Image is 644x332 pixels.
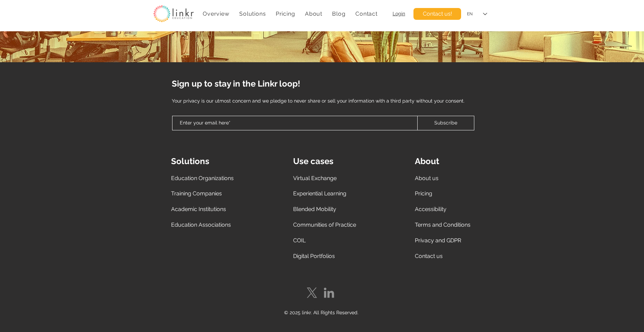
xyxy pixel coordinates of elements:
span: Overview [203,10,229,17]
div: Language Selector: English [462,6,492,22]
a: Virtual Exchange [293,175,337,181]
a: COIL [293,237,306,244]
span: Pricing [415,190,432,197]
span: Pricing [276,10,295,17]
input: Enter your email here* [172,116,418,130]
a: Pricing [272,7,299,21]
a: Communities of Practice [293,221,356,228]
span: Use cases [293,156,333,166]
a: Overview [199,7,233,21]
a: Education Organizations [171,175,234,181]
span: Your privacy is our utmost concern and we pledge to never share or sell your information with a t... [172,98,465,104]
span: Sign up to stay in the Linkr loop! [172,79,300,89]
div: EN [467,11,473,17]
a: Terms and Conditions [415,221,470,228]
a: Accessibility [415,206,446,212]
span: Contact [355,10,378,17]
div: About [301,7,326,21]
img: X [305,285,319,300]
a: Login [393,11,405,16]
a: Education Associations [171,221,231,228]
button: Subscribe [417,116,474,130]
img: LinkedIn [322,285,336,300]
a: About us [415,175,438,181]
span: Solutions [239,10,266,17]
a: Blog [329,7,349,21]
span: © 2025 linkr. All Rights Reserved. [284,310,359,315]
a: Pricing​ [415,190,432,197]
div: Solutions [236,7,269,21]
a: Academic Institutions [171,206,226,212]
a: Contact us! [413,8,461,20]
nav: Site [199,7,381,21]
a: Experiential Learning [293,190,346,197]
a: Contact us [415,253,443,259]
span: Subscribe [434,120,457,127]
span: About [305,10,322,17]
span: Blog [332,10,345,17]
a: Training Companies [171,190,222,197]
span: About [415,156,439,166]
a: Contact [352,7,381,21]
span: Contact us! [423,10,452,18]
ul: Social Bar [305,285,336,300]
span: Solutions [171,156,209,166]
a: Blended Mobility [293,206,336,212]
a: Privacy and GDPR [415,237,461,244]
img: linkr_logo_transparentbg.png [153,5,194,22]
a: Digital Portfolios [293,253,335,259]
